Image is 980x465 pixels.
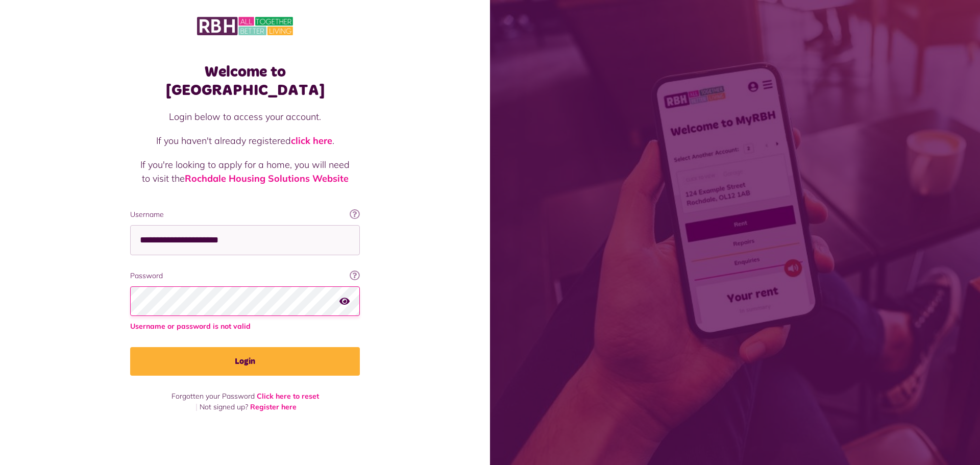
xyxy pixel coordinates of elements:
[250,402,297,411] a: Register here
[130,347,360,376] button: Login
[185,173,349,184] a: Rochdale Housing Solutions Website
[140,110,350,124] p: Login below to access your account.
[291,135,332,146] a: click here
[140,134,350,148] p: If you haven't already registered .
[140,158,350,185] p: If you're looking to apply for a home, you will need to visit the
[257,391,319,401] a: Click here to reset
[130,321,360,332] span: Username or password is not valid
[130,63,360,100] h1: Welcome to [GEOGRAPHIC_DATA]
[200,402,248,411] span: Not signed up?
[197,15,293,37] img: MyRBH
[130,209,360,220] label: Username
[171,391,255,401] span: Forgotten your Password
[130,271,360,281] label: Password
